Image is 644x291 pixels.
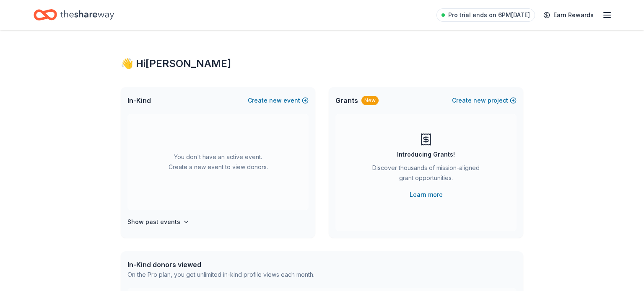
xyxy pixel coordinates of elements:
span: new [269,95,282,106]
h4: Show past events [127,217,180,227]
div: On the Pro plan, you get unlimited in-kind profile views each month. [127,270,314,280]
div: In-Kind donors viewed [127,260,314,270]
a: Learn more [410,190,443,200]
button: Show past events [127,217,190,227]
div: Discover thousands of mission-aligned grant opportunities. [369,163,483,186]
div: You don't have an active event. Create a new event to view donors. [127,114,309,210]
span: new [473,95,486,106]
div: New [361,96,379,105]
a: Home [34,5,114,25]
span: In-Kind [127,95,151,106]
div: 👋 Hi [PERSON_NAME] [121,57,523,70]
span: Grants [335,95,358,106]
button: Createnewevent [248,95,309,106]
a: Pro trial ends on 6PM[DATE] [436,8,535,22]
a: Earn Rewards [538,8,599,23]
span: Pro trial ends on 6PM[DATE] [448,10,530,20]
div: Introducing Grants! [397,149,455,160]
button: Createnewproject [452,95,517,106]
